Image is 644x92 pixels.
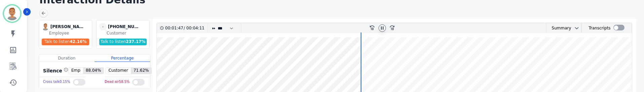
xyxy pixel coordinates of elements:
[50,23,84,30] div: [PERSON_NAME]
[43,77,70,87] div: Cross talk 0.15 %
[588,23,610,33] div: Transcripts
[49,30,91,36] div: Employee
[574,25,579,31] svg: chevron down
[99,39,147,45] div: Talk to listen
[83,68,104,74] span: 88.04 %
[165,23,184,33] div: 00:01:47
[131,68,152,74] span: 71.62 %
[107,30,148,36] div: Customer
[95,54,150,62] div: Percentage
[42,67,68,74] div: Silence
[70,39,86,44] span: 42.16 %
[546,23,571,33] div: Summary
[4,5,20,22] img: Bordered avatar
[42,39,90,45] div: Talk to listen
[571,25,579,31] button: chevron down
[165,23,206,33] div: /
[39,54,95,62] div: Duration
[69,68,83,74] span: Emp
[106,68,131,74] span: Customer
[108,23,142,30] div: [PHONE_NUMBER]
[185,23,204,33] div: 00:04:11
[126,39,145,44] span: 237.17 %
[105,77,130,87] div: Dead air 58.5 %
[99,23,107,30] span: -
